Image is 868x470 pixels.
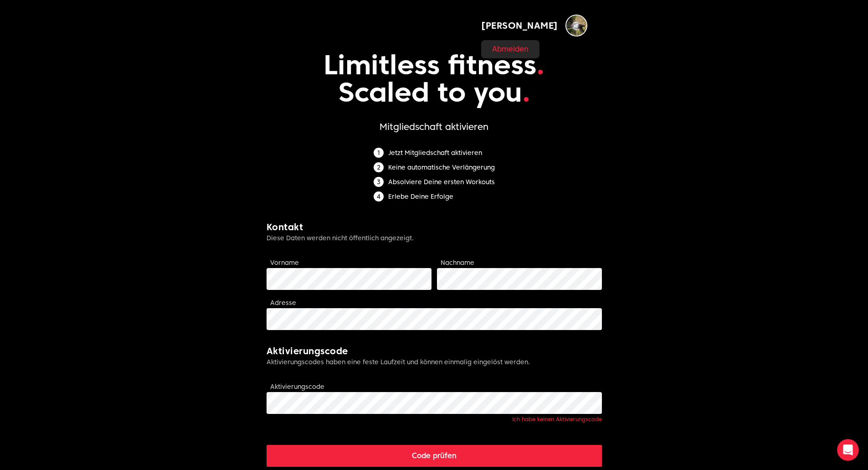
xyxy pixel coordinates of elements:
h1: Mitgliedschaft aktivieren [267,120,602,133]
p: Diese Daten werden nicht öffentlich angezeigt. [267,233,602,243]
img: Evangelos Chatzis [565,15,587,36]
span: . [522,75,530,108]
label: Adresse [270,299,296,306]
li: Absolviere Deine ersten Workouts [374,177,495,187]
p: Limitless fitness Scaled to you [267,36,602,120]
span: . [536,48,544,81]
h2: Kontakt [267,221,602,233]
button: [PERSON_NAME] [481,15,587,36]
button: Abmelden [492,44,529,55]
label: Aktivierungscode [270,383,324,390]
li: Erlebe Deine Erfolge [374,191,495,201]
span: [PERSON_NAME] [481,19,558,32]
p: Aktivierungscodes haben eine feste Laufzeit und können einmalig eingelöst werden. [267,357,602,367]
iframe: Intercom live chat [837,439,859,461]
a: Ich habe keinen Aktivierungscode [512,416,602,423]
label: Nachname [441,259,474,266]
li: Jetzt Mitgliedschaft aktivieren [374,148,495,158]
div: [PERSON_NAME] [481,40,539,58]
button: Code prüfen [267,445,602,467]
h2: Aktivierungscode [267,345,602,357]
li: Keine automatische Verlängerung [374,162,495,172]
label: Vorname [270,259,299,266]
